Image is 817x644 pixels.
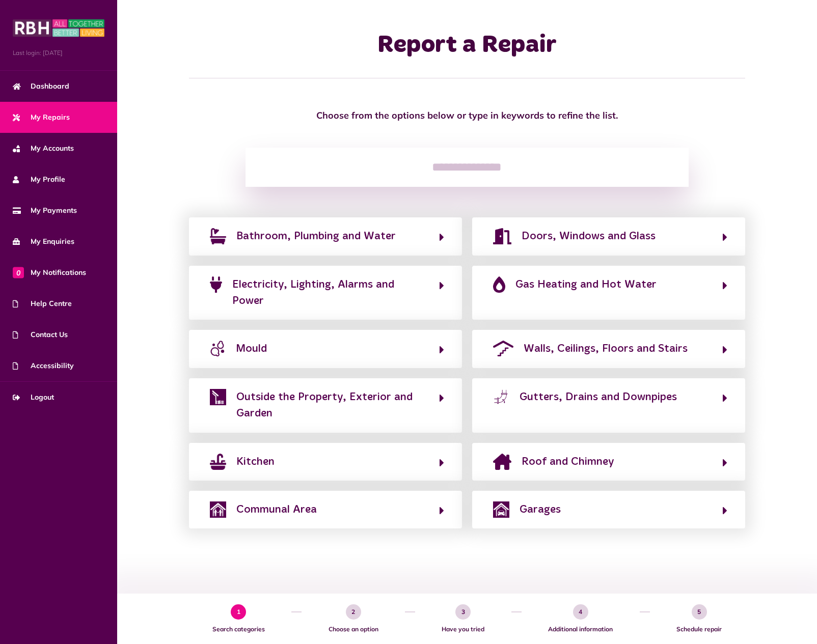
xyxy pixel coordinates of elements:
span: Roof and Chimney [522,454,614,470]
span: My Accounts [13,143,74,154]
img: sink.png [210,454,226,470]
span: Doors, Windows and Glass [522,228,656,244]
button: Outside the Property, Exterior and Garden [207,388,444,423]
span: Mould [236,341,267,357]
button: Doors, Windows and Glass [490,228,727,245]
span: Dashboard [13,81,69,92]
h1: Report a Repair [303,31,632,60]
img: garage.png [493,501,509,518]
img: mould-icon.jpg [210,341,226,357]
span: 0 [13,267,24,278]
span: Help Centre [13,298,72,309]
button: Walls, Ceilings, Floors and Stairs [490,340,727,357]
span: Outside the Property, Exterior and Garden [236,389,429,422]
button: Mould [207,340,444,357]
span: Search categories [190,625,286,634]
span: Kitchen [236,454,275,470]
span: 2 [346,604,361,620]
img: communal2.png [210,501,226,518]
span: Electricity, Lighting, Alarms and Power [232,276,429,310]
span: My Notifications [13,267,86,278]
span: Gutters, Drains and Downpipes [520,389,677,405]
img: door-open-solid-purple.png [493,228,511,244]
span: My Payments [13,205,77,216]
button: Gas Heating and Hot Water [490,276,727,310]
button: Electricity, Lighting, Alarms and Power [207,276,444,310]
span: Additional information [527,625,635,634]
span: My Profile [13,174,65,185]
img: leaking-pipe.png [493,389,509,405]
span: Logout [13,392,54,403]
img: roof-stairs-purple.png [493,341,513,357]
span: 3 [455,604,471,620]
span: Walls, Ceilings, Floors and Stairs [524,341,688,357]
span: Accessibility [13,360,74,371]
strong: Choose from the options below or type in keywords to refine the list. [316,109,618,121]
img: MyRBH [13,18,104,38]
span: Choose an option [307,625,400,634]
span: Bathroom, Plumbing and Water [236,228,396,244]
span: Contact Us [13,329,68,340]
span: My Enquiries [13,236,74,247]
span: Garages [520,501,561,518]
img: fire-flame-simple-solid-purple.png [493,276,505,293]
button: Roof and Chimney [490,453,727,470]
img: plug-solid-purple.png [210,276,222,293]
span: Communal Area [236,501,317,518]
img: bath.png [210,228,226,244]
button: Communal Area [207,501,444,518]
img: external.png [210,389,226,405]
span: Gas Heating and Hot Water [515,276,657,293]
span: 4 [573,604,588,620]
button: Bathroom, Plumbing and Water [207,228,444,245]
span: Have you tried [420,625,506,634]
span: 1 [231,604,246,620]
button: Gutters, Drains and Downpipes [490,388,727,423]
button: Garages [490,501,727,518]
span: 5 [692,604,707,620]
span: My Repairs [13,112,70,123]
span: Schedule repair [655,625,744,634]
img: house-chimney-solid-purple.png [493,454,511,470]
span: Last login: [DATE] [13,48,104,58]
button: Kitchen [207,453,444,470]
